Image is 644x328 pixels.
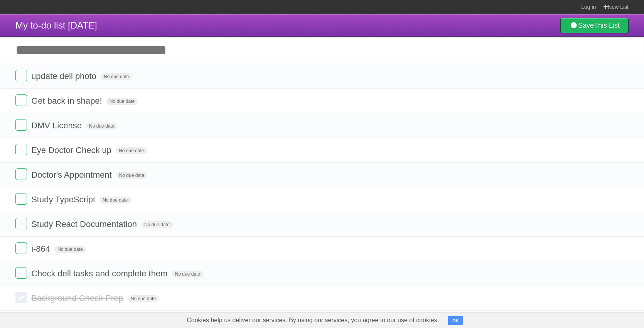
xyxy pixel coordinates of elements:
label: Done [15,144,27,155]
label: Done [15,292,27,303]
span: Check dell tasks and complete them [31,269,169,278]
label: Done [15,267,27,279]
button: OK [448,316,463,325]
b: This List [594,22,620,29]
span: Study TypeScript [31,195,97,204]
span: No due date [172,271,203,278]
a: SaveThis List [560,18,629,33]
span: i-864 [31,244,52,254]
span: Background Check Prep [31,293,125,303]
span: Eye Doctor Check up [31,145,113,155]
span: No due date [106,98,138,105]
span: No due date [101,73,132,80]
span: No due date [54,246,86,253]
span: No due date [128,295,159,302]
span: No due date [116,147,147,154]
label: Done [15,94,27,106]
span: Study React Documentation [31,219,139,229]
label: Done [15,193,27,205]
span: DMV License [31,121,84,130]
span: No due date [99,197,131,204]
span: Doctor's Appointment [31,170,113,180]
label: Done [15,168,27,180]
span: No due date [141,221,172,228]
span: No due date [116,172,147,179]
span: Cookies help us deliver our services. By using our services, you agree to our use of cookies. [179,313,447,328]
span: My to-do list [DATE] [15,20,97,30]
span: No due date [86,123,117,130]
label: Done [15,218,27,229]
label: Done [15,119,27,131]
span: update dell photo [31,71,98,81]
label: Done [15,70,27,81]
span: Get back in shape! [31,96,104,106]
label: Done [15,242,27,254]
